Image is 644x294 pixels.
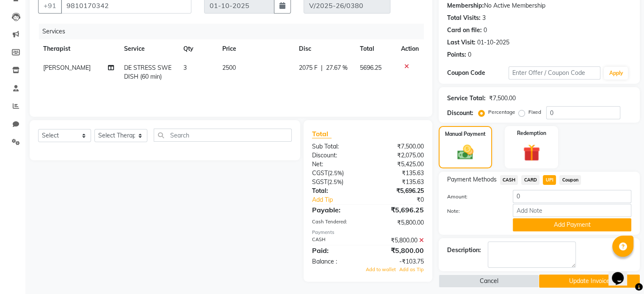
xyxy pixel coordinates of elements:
[368,257,430,266] div: -₹103.75
[368,218,430,227] div: ₹5,800.00
[447,175,497,184] span: Payment Methods
[183,64,186,71] span: 3
[378,195,430,204] div: ₹0
[306,195,378,204] a: Add Tip
[306,169,368,178] div: ( )
[447,69,509,77] div: Coupon Code
[452,143,478,162] img: _cash.svg
[518,142,545,163] img: _gift.svg
[306,205,368,215] div: Payable:
[368,245,430,256] div: ₹5,800.00
[355,39,396,58] th: Total
[608,260,636,286] iframe: chat widget
[488,108,515,116] label: Percentage
[445,130,486,138] label: Manual Payment
[306,257,368,266] div: Balance :
[489,94,516,103] div: ₹7,500.00
[178,39,217,58] th: Qty
[312,129,332,138] span: Total
[447,109,473,118] div: Discount:
[513,190,631,203] input: Amount
[306,218,368,227] div: Cash Tendered:
[306,142,368,151] div: Sub Total:
[329,179,342,185] span: 2.5%
[43,64,91,71] span: [PERSON_NAME]
[509,66,601,80] input: Enter Offer / Coupon Code
[521,175,539,185] span: CARD
[360,64,381,71] span: 5696.25
[119,39,178,58] th: Service
[321,63,322,72] span: |
[306,187,368,195] div: Total:
[441,193,506,201] label: Amount:
[517,129,546,137] label: Redemption
[484,26,487,35] div: 0
[543,175,556,185] span: UPI
[312,229,424,236] div: Payments
[447,26,482,35] div: Card on file:
[528,108,541,116] label: Fixed
[513,218,631,231] button: Add Payment
[447,1,484,10] div: Membership:
[217,39,293,58] th: Price
[154,129,292,142] input: Search
[447,246,481,255] div: Description:
[368,205,430,215] div: ₹5,696.25
[368,169,430,178] div: ₹135.63
[368,142,430,151] div: ₹7,500.00
[39,24,430,39] div: Services
[306,160,368,169] div: Net:
[368,151,430,160] div: ₹2,075.00
[447,94,486,103] div: Service Total:
[468,50,471,59] div: 0
[396,39,424,58] th: Action
[366,267,396,272] span: Add to wallet
[447,14,481,22] div: Total Visits:
[222,64,236,71] span: 2500
[329,170,342,176] span: 2.5%
[38,39,119,58] th: Therapist
[299,63,317,72] span: 2075 F
[439,275,539,288] button: Cancel
[293,39,355,58] th: Disc
[513,204,631,217] input: Add Note
[500,175,518,185] span: CASH
[447,50,466,59] div: Points:
[447,1,631,10] div: No Active Membership
[306,236,368,245] div: CASH
[306,178,368,187] div: ( )
[559,175,581,185] span: Coupon
[368,236,430,245] div: ₹5,800.00
[399,267,424,272] span: Add as Tip
[306,151,368,160] div: Discount:
[312,169,328,177] span: CGST
[368,160,430,169] div: ₹5,425.00
[368,187,430,195] div: ₹5,696.25
[539,275,640,288] button: Update Invoice
[326,63,347,72] span: 27.67 %
[368,178,430,187] div: ₹135.63
[124,64,171,80] span: DE STRESS SWEDISH (60 min)
[477,38,509,47] div: 01-10-2025
[441,207,506,215] label: Note:
[306,245,368,256] div: Paid:
[312,178,327,186] span: SGST
[604,67,628,80] button: Apply
[482,14,486,22] div: 3
[447,38,475,47] div: Last Visit:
